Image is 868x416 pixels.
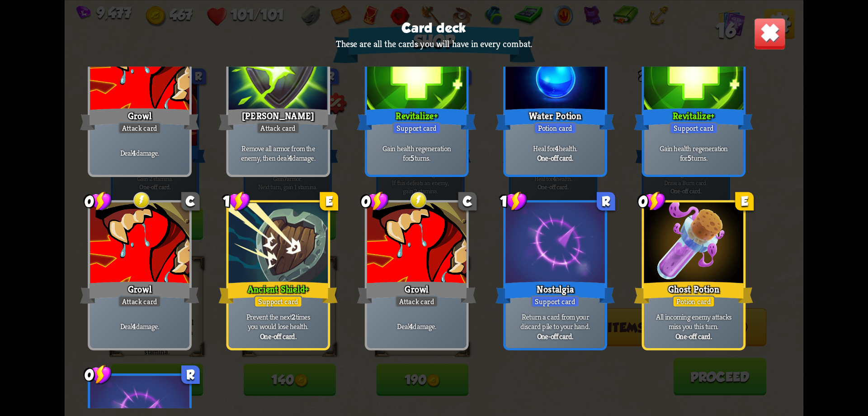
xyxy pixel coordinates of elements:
[369,143,464,163] p: Gain health regeneration for turns.
[409,191,428,209] img: Energy rune - Stuns the enemy.
[735,192,754,210] div: E
[257,122,300,134] div: Attack card
[132,191,151,209] img: Energy rune - Stuns the enemy.
[410,153,414,163] b: 5
[132,148,136,158] b: 4
[409,321,413,331] b: 4
[118,295,161,307] div: Attack card
[500,191,528,211] div: 1
[597,192,615,210] div: R
[534,122,576,134] div: Potion card
[93,148,187,158] p: Deal damage.
[357,279,476,306] div: Growl
[508,143,603,153] p: Heal for health.
[638,191,666,211] div: 0
[80,106,199,133] div: Growl
[93,321,187,331] p: Deal damage.
[292,311,295,321] b: 2
[288,153,292,163] b: 4
[85,364,112,385] div: 0
[392,122,441,134] div: Support card
[670,122,718,134] div: Support card
[646,311,741,331] p: All incoming enemy attacks miss you this turn.
[537,153,574,163] b: One-off card.
[336,38,532,50] p: These are all the cards you will have in every combat.
[531,295,579,307] div: Support card
[646,143,741,163] p: Gain health regeneration for turns.
[260,331,297,341] b: One-off card.
[458,192,477,210] div: C
[231,311,325,331] p: Prevent the next times you would lose health.
[181,365,200,384] div: R
[688,153,691,163] b: 5
[361,191,389,211] div: 0
[508,311,603,331] p: Return a card from your discard pile to your hand.
[675,331,712,341] b: One-off card.
[320,192,338,210] div: E
[555,143,558,153] b: 4
[537,331,574,341] b: One-off card.
[634,106,753,133] div: Revitalize+
[85,191,112,211] div: 0
[357,106,476,133] div: Revitalize+
[495,279,614,306] div: Nostalgia
[369,321,464,331] p: Deal damage.
[219,279,338,306] div: Ancient Shield+
[634,279,753,306] div: Ghost Potion
[118,122,161,134] div: Attack card
[402,20,466,35] h3: Card deck
[231,143,325,163] p: Remove all armor from the enemy, then deal damage.
[395,295,439,307] div: Attack card
[132,321,136,331] b: 4
[223,191,250,211] div: 1
[181,192,200,210] div: C
[219,106,338,133] div: [PERSON_NAME]
[80,279,199,306] div: Growl
[672,295,715,307] div: Potion card
[754,17,786,49] img: Close_Button.png
[254,295,302,307] div: Support card
[495,106,614,133] div: Water Potion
